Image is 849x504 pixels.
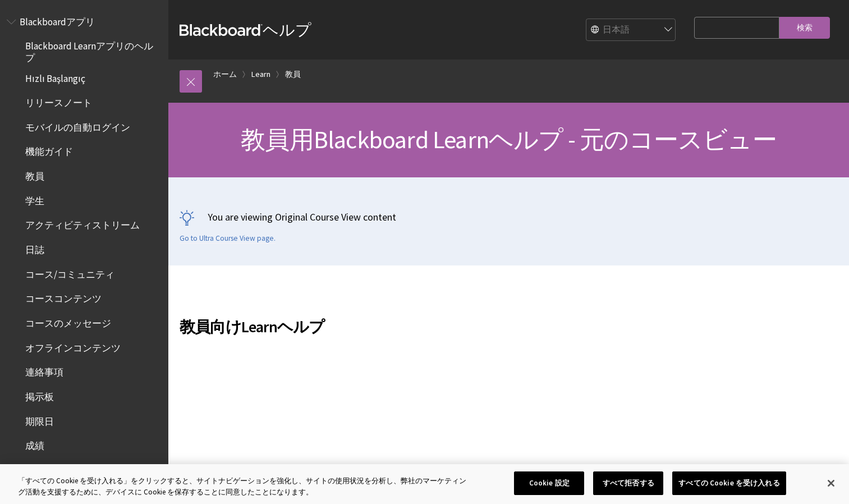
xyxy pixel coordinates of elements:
[25,167,44,182] span: 教員
[180,233,276,244] a: Go to Ultra Course View page.
[672,471,786,495] button: すべての Cookie を受け入れる
[241,124,777,155] span: 教員用Blackboard Learnヘルプ - 元のコースビュー
[25,143,73,158] span: 機能ガイド
[25,387,54,402] span: 掲示板
[251,67,270,81] a: Learn
[819,471,843,496] button: 閉じる
[25,314,111,329] span: コースのメッセージ
[18,475,467,497] div: 「すべての Cookie を受け入れる」をクリックすると、サイトナビゲーションを強化し、サイトの使用状況を分析し、弊社のマーケティング活動を支援するために、デバイスに Cookie を保存するこ...
[25,118,130,133] span: モバイルの自動ログイン
[25,93,92,108] span: リリースノート
[180,210,838,224] p: You are viewing Original Course View content
[25,37,160,63] span: Blackboard Learnアプリのヘルプ
[25,216,140,231] span: アクティビティストリーム
[25,69,85,84] span: Hızlı Başlangıç
[25,265,114,280] span: コース/コミュニティ
[25,412,54,427] span: 期限日
[779,17,830,39] input: 検索
[180,301,672,338] h2: 教員向けLearnヘルプ
[20,12,95,28] span: Blackboardアプリ
[25,437,44,452] span: 成績
[593,471,663,495] button: すべて拒否する
[180,20,311,40] a: Blackboardヘルプ
[25,191,44,207] span: 学生
[213,67,237,81] a: ホーム
[285,67,301,81] a: 教員
[514,471,584,495] button: Cookie 設定
[586,19,676,42] select: Site Language Selector
[25,240,44,255] span: 日誌
[25,338,121,354] span: オフラインコンテンツ
[25,461,111,476] span: クラウドストレージ
[25,363,63,378] span: 連絡事項
[180,24,263,36] strong: Blackboard
[25,290,102,305] span: コースコンテンツ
